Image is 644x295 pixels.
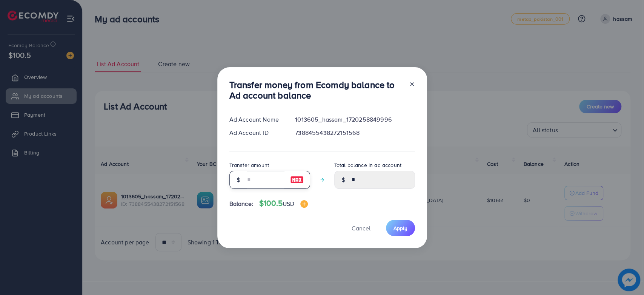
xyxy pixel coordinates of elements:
[352,224,370,232] span: Cancel
[283,199,294,208] span: USD
[289,115,421,124] div: 1013605_hassam_1720258849996
[393,224,407,232] span: Apply
[386,220,415,236] button: Apply
[334,161,401,169] label: Total balance in ad account
[259,199,308,208] h4: $100.5
[223,115,289,124] div: Ad Account Name
[342,220,380,236] button: Cancel
[300,200,308,208] img: image
[223,128,289,137] div: Ad Account ID
[229,79,403,101] h3: Transfer money from Ecomdy balance to Ad account balance
[229,199,253,208] span: Balance:
[289,128,421,137] div: 7388455438272151568
[290,175,304,184] img: image
[229,161,269,169] label: Transfer amount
